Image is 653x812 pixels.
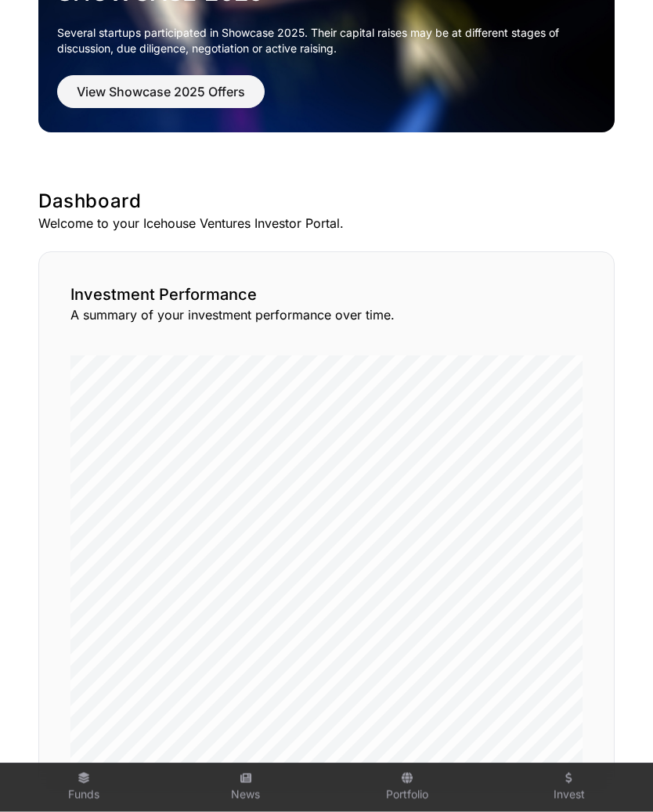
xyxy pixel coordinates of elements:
p: A summary of your investment performance over time. [70,306,583,325]
a: News [171,767,321,809]
h1: Dashboard [38,189,615,215]
a: Invest [495,767,644,809]
iframe: Chat Widget [575,737,653,812]
a: Funds [9,767,159,809]
span: View Showcase 2025 Offers [77,83,245,102]
a: View Showcase 2025 Offers [57,92,265,107]
p: Welcome to your Icehouse Ventures Investor Portal. [38,215,615,233]
h2: Investment Performance [70,284,583,306]
p: Several startups participated in Showcase 2025. Their capital raises may be at different stages o... [57,26,583,57]
a: Portfolio [333,767,482,809]
button: View Showcase 2025 Offers [57,76,265,109]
